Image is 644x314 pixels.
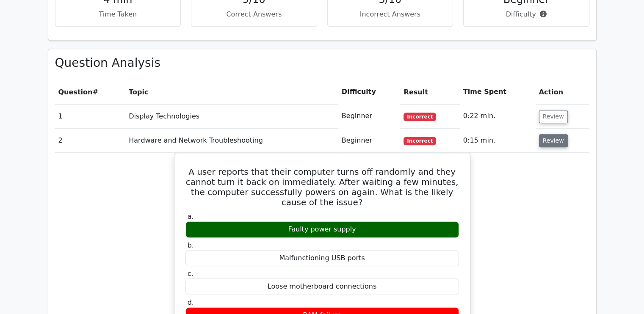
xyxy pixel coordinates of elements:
th: Result [400,80,459,104]
div: Malfunctioning USB ports [185,250,459,267]
div: Loose motherboard connections [185,278,459,295]
p: Incorrect Answers [334,9,446,19]
span: Question [58,88,93,96]
h3: Question Analysis [55,56,589,70]
span: c. [188,270,193,278]
span: d. [188,298,194,306]
td: 0:15 min. [460,129,536,153]
td: 1 [55,104,126,128]
p: Time Taken [62,9,174,19]
p: Correct Answers [198,9,310,19]
span: Incorrect [404,137,436,145]
button: Review [539,110,568,123]
td: Beginner [338,129,401,153]
th: Time Spent [460,80,536,104]
span: Incorrect [404,113,436,121]
span: a. [188,212,194,220]
span: b. [188,241,194,249]
h5: A user reports that their computer turns off randomly and they cannot turn it back on immediately... [185,167,460,207]
th: Difficulty [338,80,401,104]
th: Topic [125,80,338,104]
td: Display Technologies [125,104,338,128]
p: Difficulty [470,9,582,19]
div: Faulty power supply [185,221,459,238]
td: Hardware and Network Troubleshooting [125,129,338,153]
td: Beginner [338,104,401,128]
th: # [55,80,126,104]
th: Action [536,80,589,104]
button: Review [539,134,568,147]
td: 0:22 min. [460,104,536,128]
td: 2 [55,129,126,153]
